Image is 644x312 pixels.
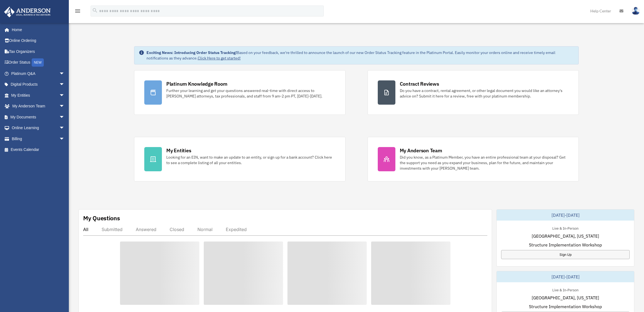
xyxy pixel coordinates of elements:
[59,90,70,101] span: arrow_drop_down
[4,24,70,35] a: Home
[226,227,247,232] div: Expedited
[83,214,120,222] div: My Questions
[59,112,70,123] span: arrow_drop_down
[4,112,73,123] a: My Documentsarrow_drop_down
[400,88,569,99] div: Do you have a contract, rental agreement, or other legal document you would like an attorney's ad...
[166,154,335,166] div: Looking for an EIN, want to make an update to an entity, or sign up for a bank account? Click her...
[74,8,81,14] i: menu
[529,303,602,310] span: Structure Implementation Workshop
[4,35,73,46] a: Online Ordering
[4,101,73,112] a: My Anderson Teamarrow_drop_down
[497,210,634,221] div: [DATE]-[DATE]
[4,90,73,101] a: My Entitiesarrow_drop_down
[4,133,73,144] a: Billingarrow_drop_down
[4,144,73,155] a: Events Calendar
[532,233,599,239] span: [GEOGRAPHIC_DATA], [US_STATE]
[4,68,73,79] a: Platinum Q&Aarrow_drop_down
[166,147,191,154] div: My Entities
[92,7,98,13] i: search
[146,50,237,55] strong: Exciting News: Introducing Order Status Tracking!
[632,7,640,15] img: User Pic
[59,123,70,134] span: arrow_drop_down
[83,227,88,232] div: All
[368,70,579,115] a: Contract Reviews Do you have a contract, rental agreement, or other legal document you would like...
[548,287,583,292] div: Live & In-Person
[4,79,73,90] a: Digital Productsarrow_drop_down
[59,79,70,90] span: arrow_drop_down
[134,70,346,115] a: Platinum Knowledge Room Further your learning and get your questions answered real-time with dire...
[197,227,213,232] div: Normal
[170,227,184,232] div: Closed
[59,101,70,112] span: arrow_drop_down
[529,242,602,248] span: Structure Implementation Workshop
[32,58,44,67] div: NEW
[136,227,156,232] div: Answered
[146,50,574,61] div: Based on your feedback, we're thrilled to announce the launch of our new Order Status Tracking fe...
[400,154,569,171] div: Did you know, as a Platinum Member, you have an entire professional team at your disposal? Get th...
[4,57,73,68] a: Order StatusNEW
[368,137,579,181] a: My Anderson Team Did you know, as a Platinum Member, you have an entire professional team at your...
[501,250,630,259] a: Sign Up
[166,88,335,99] div: Further your learning and get your questions answered real-time with direct access to [PERSON_NAM...
[548,225,583,231] div: Live & In-Person
[400,80,439,87] div: Contract Reviews
[2,7,52,17] img: Anderson Advisors Platinum Portal
[4,46,73,57] a: Tax Organizers
[198,56,241,61] a: Click Here to get started!
[4,123,73,134] a: Online Learningarrow_drop_down
[400,147,442,154] div: My Anderson Team
[102,227,123,232] div: Submitted
[74,10,81,14] a: menu
[532,294,599,301] span: [GEOGRAPHIC_DATA], [US_STATE]
[59,133,70,145] span: arrow_drop_down
[59,68,70,79] span: arrow_drop_down
[134,137,346,181] a: My Entities Looking for an EIN, want to make an update to an entity, or sign up for a bank accoun...
[497,271,634,282] div: [DATE]-[DATE]
[166,80,227,87] div: Platinum Knowledge Room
